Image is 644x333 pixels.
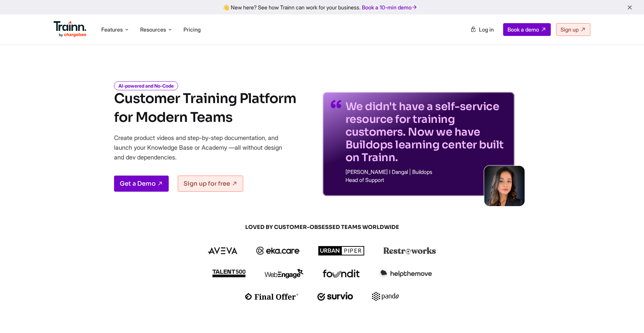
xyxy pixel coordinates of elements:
[610,301,644,333] iframe: Chat Widget
[54,21,87,37] img: Trainn Logo
[383,247,436,254] img: restroworks logo
[322,270,360,278] img: foundit logo
[317,292,353,301] img: survio logo
[484,166,525,206] img: sabina-buildops.d2e8138.png
[503,23,551,36] a: Book a demo
[161,224,483,231] span: LOVED BY CUSTOMER-OBSESSED TEAMS WORLDWIDE
[345,169,506,175] p: [PERSON_NAME] I Dangal | Buildops
[183,26,201,33] a: Pricing
[331,100,341,108] img: quotes-purple.41a7099.svg
[318,246,365,255] img: urbanpiper logo
[140,26,166,33] span: Resources
[245,293,299,300] img: finaloffer logo
[372,292,399,301] img: pando logo
[114,81,178,90] i: AI-powered and No-Code
[560,26,579,33] span: Sign up
[101,26,123,33] span: Features
[256,247,300,255] img: ekacare logo
[507,26,539,33] span: Book a demo
[114,133,292,162] p: Create product videos and step-by-step documentation, and launch your Knowledge Base or Academy —...
[212,269,246,278] img: talent500 logo
[114,176,169,192] a: Get a Demo
[178,176,243,192] a: Sign up for free
[208,247,237,254] img: aveva logo
[556,23,590,36] a: Sign up
[4,4,640,10] div: 👋 New here? See how Trainn can work for your business.
[265,269,304,278] img: webengage logo
[379,269,432,278] img: helpthemove logo
[361,3,419,12] a: Book a 10-min demo
[479,26,494,33] span: Log in
[114,89,296,127] h1: Customer Training Platform for Modern Teams
[345,100,506,164] p: We didn't have a self-service resource for training customers. Now we have Buildops learning cent...
[345,177,506,183] p: Head of Support
[466,23,498,36] a: Log in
